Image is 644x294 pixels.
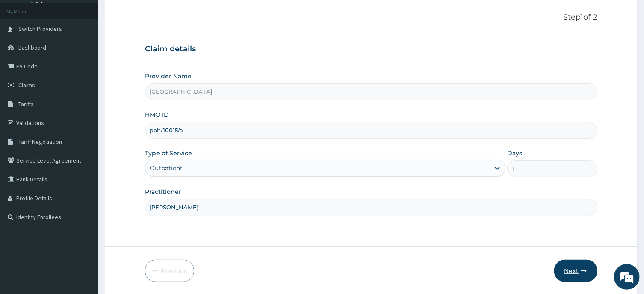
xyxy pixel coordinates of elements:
[140,4,161,25] div: Minimize live chat window
[145,122,597,139] input: Enter HMO ID
[507,149,522,157] label: Days
[145,45,597,54] h3: Claim details
[150,164,183,172] div: Outpatient
[16,43,35,64] img: d_794563401_company_1708531726252_794563401
[18,100,34,108] span: Tariffs
[145,187,181,196] label: Practitioner
[145,110,169,119] label: HMO ID
[30,1,50,7] a: Online
[145,13,597,22] p: Step 1 of 2
[145,72,192,80] label: Provider Name
[145,260,194,282] button: Previous
[554,260,597,282] button: Next
[145,199,597,216] input: Enter Name
[50,91,118,177] span: We're online!
[145,149,192,157] label: Type of Service
[18,44,46,51] span: Dashboard
[18,81,35,89] span: Claims
[44,48,144,59] div: Chat with us now
[4,200,163,230] textarea: Type your message and hit 'Enter'
[18,138,62,146] span: Tariff Negotiation
[18,25,62,33] span: Switch Providers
